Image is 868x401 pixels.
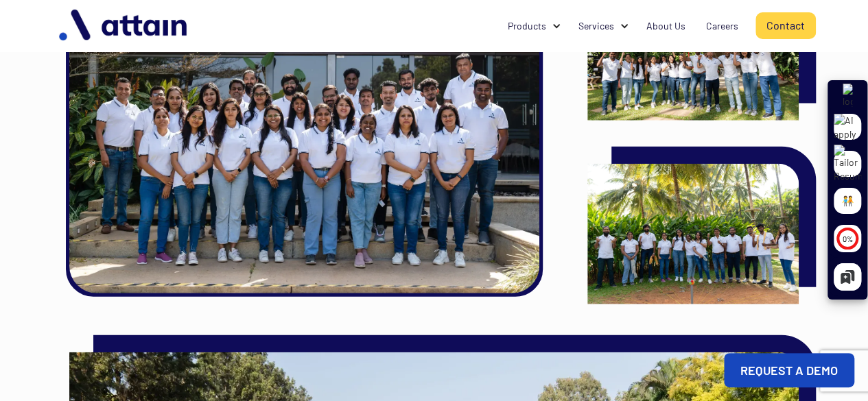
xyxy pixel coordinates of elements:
[646,19,685,33] div: About Us
[568,13,636,39] div: Services
[696,13,749,39] a: Careers
[52,4,196,47] img: logo
[497,13,568,39] div: Products
[508,19,546,33] div: Products
[755,12,816,39] a: Contact
[706,19,738,33] div: Careers
[724,353,854,387] a: REQUEST A DEMO
[578,19,614,33] div: Services
[636,13,696,39] a: About Us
